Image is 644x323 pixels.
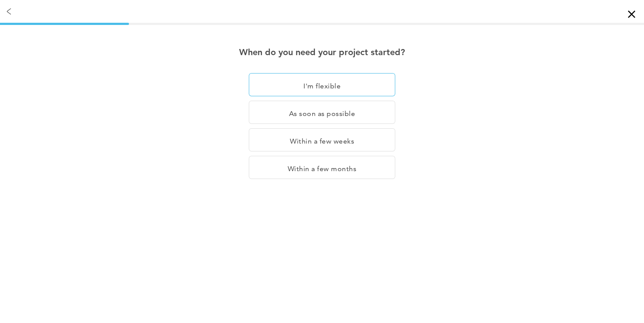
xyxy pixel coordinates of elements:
div: As soon as possible [249,101,395,124]
div: Within a few weeks [249,128,395,151]
div: Within a few months [249,156,395,179]
div: When do you need your project started? [161,45,483,60]
iframe: Drift Widget Chat Controller [600,279,634,312]
div: I'm flexible [249,73,395,96]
